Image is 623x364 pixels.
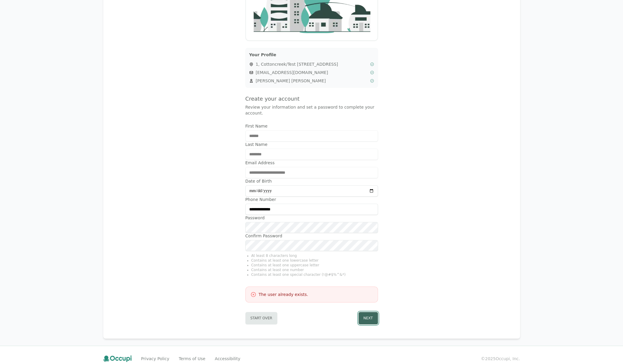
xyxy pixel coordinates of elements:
[251,272,378,277] li: Contains at least one special character (!@#$%^&*)
[245,141,378,147] label: Last Name
[245,233,378,239] label: Confirm Password
[245,160,378,166] label: Email Address
[141,356,169,362] a: Privacy Policy
[251,253,378,258] li: At least 8 characters long
[215,356,240,362] a: Accessibility
[358,312,378,324] button: Next
[481,356,520,362] small: © 2025 Occupi, Inc.
[251,263,378,268] li: Contains at least one uppercase letter
[259,291,308,297] h3: The user already exists.
[251,258,378,263] li: Contains at least one lowercase letter
[256,78,368,84] span: [PERSON_NAME] [PERSON_NAME]
[245,312,277,324] button: Start Over
[256,61,368,67] span: 1, Cottoncreek/Test [STREET_ADDRESS]
[245,95,378,103] h4: Create your account
[249,52,374,58] h3: Your Profile
[245,178,378,184] label: Date of Birth
[251,268,378,272] li: Contains at least one number
[245,197,378,202] label: Phone Number
[245,215,378,221] label: Password
[245,123,378,129] label: First Name
[245,104,378,116] p: Review your information and set a password to complete your account.
[256,70,368,75] span: [EMAIL_ADDRESS][DOMAIN_NAME]
[179,356,205,362] a: Terms of Use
